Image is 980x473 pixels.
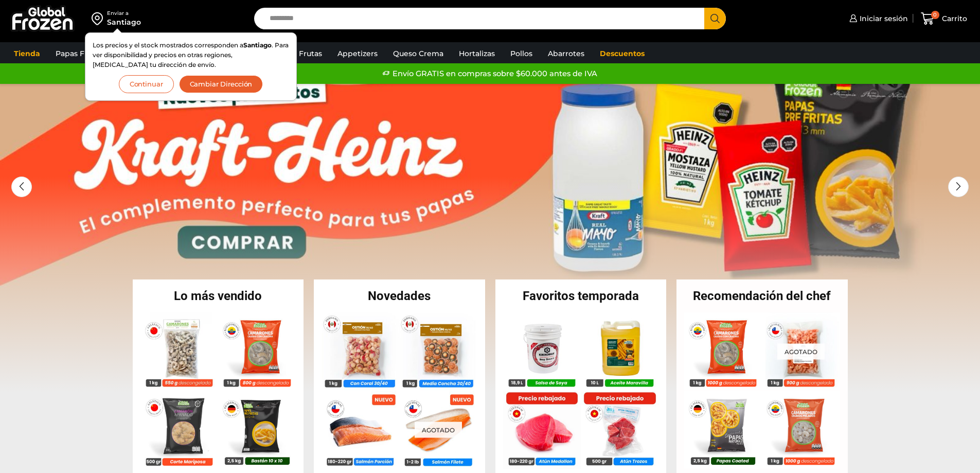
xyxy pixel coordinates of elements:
a: Papas Fritas [50,44,105,63]
a: Abarrotes [543,44,590,63]
a: Hortalizas [454,44,500,63]
button: Search button [704,8,726,29]
a: Descuentos [595,44,650,63]
a: Queso Crema [388,44,449,63]
span: Iniciar sesión [857,13,908,24]
h2: Recomendación del chef [676,290,848,302]
a: Appetizers [332,44,383,63]
p: Agotado [777,343,825,359]
span: 0 [931,11,939,19]
a: Pollos [505,44,538,63]
a: Iniciar sesión [847,8,908,29]
button: Cambiar Dirección [179,75,263,93]
a: 0 Carrito [918,7,970,31]
h2: Favoritos temporada [495,290,667,302]
h2: Novedades [314,290,485,302]
h2: Lo más vendido [133,290,304,302]
p: Agotado [415,422,462,438]
div: Santiago [107,17,141,27]
div: Next slide [948,177,969,197]
img: address-field-icon.svg [92,10,107,27]
strong: Santiago [243,41,272,49]
div: Previous slide [11,177,32,197]
div: Enviar a [107,10,141,17]
button: Continuar [119,75,174,93]
span: Carrito [939,13,967,24]
a: Tienda [9,44,45,63]
p: Los precios y el stock mostrados corresponden a . Para ver disponibilidad y precios en otras regi... [93,40,289,70]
